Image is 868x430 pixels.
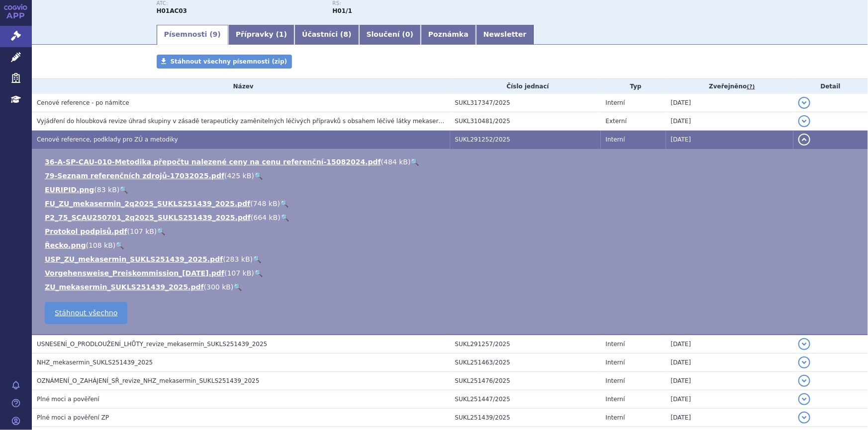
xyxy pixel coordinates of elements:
[37,341,267,348] span: USNESENÍ_O_PRODLOUŽENÍ_LHŮTY_revize_mekasermin_SUKLS251439_2025
[32,79,450,94] th: Název
[798,375,810,387] button: detail
[45,199,858,209] li: ( )
[45,227,127,235] a: Protokol podpisů.pdf
[157,25,228,45] a: Písemnosti (9)
[119,186,128,194] a: 🔍
[130,227,154,235] span: 107 kB
[254,269,263,277] a: 🔍
[45,241,86,249] a: Řecko.png
[450,354,601,372] td: SUKL251463/2025
[747,83,755,90] abbr: (?)
[45,185,858,195] li: ( )
[294,25,359,45] a: Účastníci (8)
[37,377,259,384] span: OZNÁMENÍ_O_ZAHÁJENÍ_SŘ_revize_NHZ_mekasermin_SUKLS251439_2025
[606,359,625,366] span: Interní
[97,186,117,194] span: 83 kB
[45,186,94,194] a: EURIPID.png
[798,412,810,424] button: detail
[281,214,289,221] a: 🔍
[666,112,793,131] td: [DATE]
[343,30,348,38] span: 8
[793,79,868,94] th: Detail
[253,255,261,263] a: 🔍
[450,131,601,149] td: SUKL291252/2025
[45,283,204,291] a: ZU_mekasermin_SUKLS251439_2025.pdf
[411,158,419,166] a: 🔍
[206,283,231,291] span: 300 kB
[37,136,178,143] span: Cenové reference, podklady pro ZÚ a metodiky
[45,172,224,180] a: 79-Seznam referenčních zdrojů-17032025.pdf
[666,409,793,427] td: [DATE]
[450,390,601,409] td: SUKL251447/2025
[37,118,515,125] span: Vyjádření do hloubková revize úhrad skupiny v zásadě terapeuticky zaměnitelných léčivých přípravk...
[171,58,288,65] span: Stáhnout všechny písemnosti (zip)
[798,393,810,405] button: detail
[666,335,793,354] td: [DATE]
[115,241,124,249] a: 🔍
[45,200,250,208] a: FU_ZU_mekasermin_2q2025_SUKLS251439_2025.pdf
[421,25,476,45] a: Poznámka
[228,25,294,45] a: Přípravky (1)
[45,226,858,236] li: ( )
[450,372,601,390] td: SUKL251476/2025
[37,396,99,403] span: Plné moci a pověření
[45,171,858,181] li: ( )
[45,302,127,324] a: Stáhnout všechno
[37,359,153,366] span: NHZ_mekasermin_SUKLS251439_2025
[666,354,793,372] td: [DATE]
[606,99,625,106] span: Interní
[798,338,810,350] button: detail
[606,377,625,384] span: Interní
[227,172,252,180] span: 425 kB
[157,227,165,235] a: 🔍
[450,112,601,131] td: SUKL310481/2025
[606,396,625,403] span: Interní
[606,136,625,143] span: Interní
[450,409,601,427] td: SUKL251439/2025
[280,200,289,208] a: 🔍
[359,25,421,45] a: Sloučení (0)
[157,7,188,14] strong: MEKASERMIN
[405,30,410,38] span: 0
[253,214,278,221] span: 664 kB
[233,283,242,291] a: 🔍
[279,30,284,38] span: 1
[157,55,292,69] a: Stáhnout všechny písemnosti (zip)
[333,7,352,14] strong: mekasermin
[45,269,224,277] a: Vorgehensweise_Preiskommission_[DATE].pdf
[601,79,666,94] th: Typ
[157,0,323,6] p: ATC:
[450,94,601,112] td: SUKL317347/2025
[450,335,601,354] td: SUKL291257/2025
[666,131,793,149] td: [DATE]
[798,357,810,368] button: detail
[45,282,858,292] li: ( )
[45,214,251,221] a: P2_75_SCAU250701_2q2025_SUKLS251439_2025.pdf
[45,158,381,166] a: 36-A-SP-CAU-010-Metodika přepočtu nalezené ceny na cenu referenční-15082024.pdf
[45,254,858,264] li: ( )
[37,414,109,421] span: Plné moci a pověření ZP
[476,25,534,45] a: Newsletter
[253,200,278,208] span: 748 kB
[45,255,223,263] a: USP_ZU_mekasermin_SUKLS251439_2025.pdf
[37,99,129,106] span: Cenové reference - po námitce
[45,213,858,222] li: ( )
[798,97,810,109] button: detail
[89,241,113,249] span: 108 kB
[606,341,625,348] span: Interní
[666,372,793,390] td: [DATE]
[798,115,810,127] button: detail
[227,269,252,277] span: 107 kB
[666,79,793,94] th: Zveřejněno
[450,79,601,94] th: Číslo jednací
[213,30,218,38] span: 9
[384,158,408,166] span: 484 kB
[666,390,793,409] td: [DATE]
[45,157,858,167] li: ( )
[606,414,625,421] span: Interní
[226,255,250,263] span: 283 kB
[45,240,858,250] li: ( )
[666,94,793,112] td: [DATE]
[254,172,263,180] a: 🔍
[606,118,627,125] span: Externí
